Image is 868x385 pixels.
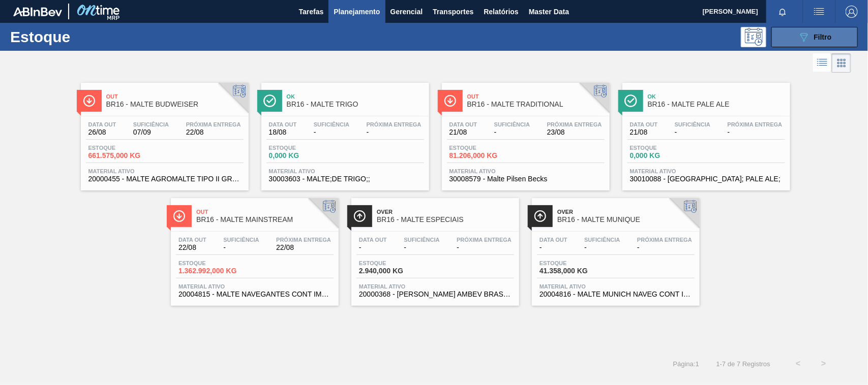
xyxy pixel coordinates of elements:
[457,237,512,243] span: Próxima Entrega
[637,244,692,251] span: -
[771,27,858,47] button: Filtro
[88,168,241,174] span: Material ativo
[814,33,832,41] span: Filtro
[450,129,477,136] span: 21/08
[299,6,324,18] span: Tarefas
[624,94,637,107] img: Ícone
[444,94,457,107] img: Ícone
[83,94,96,107] img: Ícone
[269,175,422,183] span: 30003603 - MALTE;DE TRIGO;;
[630,129,658,136] span: 21/08
[675,121,710,127] span: Suficiência
[630,168,783,174] span: Material ativo
[106,101,244,108] span: BR16 - MALTE BUDWEISER
[615,75,795,190] a: ÍconeOkBR16 - MALTE PALE ALEData out21/08Suficiência-Próxima Entrega-Estoque0,000 KGMaterial ativ...
[675,129,710,136] span: -
[540,260,611,266] span: Estoque
[314,129,349,136] span: -
[269,145,340,151] span: Estoque
[367,129,422,136] span: -
[13,7,62,16] img: TNhmsLtSVTkK8tSr43FrP2fwEKptu5GPRR3wAAAABJRU5ErkJggg==
[133,129,169,136] span: 07/09
[88,121,116,127] span: Data out
[811,351,836,376] button: >
[494,129,530,136] span: -
[547,129,602,136] span: 23/08
[269,152,340,159] span: 0,000 KG
[73,75,254,190] a: ÍconeOutBR16 - MALTE BUDWEISERData out26/08Suficiência07/09Próxima Entrega22/08Estoque661.575,000...
[359,291,512,298] span: 20000368 - MALTE TORRADO AMBEV BRASIL SACO 40 KG
[741,27,766,47] div: Pogramando: nenhum usuário selecionado
[391,6,423,18] span: Gerencial
[263,94,276,107] img: Ícone
[314,121,349,127] span: Suficiência
[359,237,387,243] span: Data out
[673,360,699,368] span: Página : 1
[359,267,430,275] span: 2.940,000 KG
[557,209,695,215] span: Over
[344,190,524,306] a: ÍconeOverBR16 - MALTE ESPECIAISData out-Suficiência-Próxima Entrega-Estoque2.940,000 KGMaterial a...
[88,152,160,159] span: 661.575,000 KG
[196,216,334,223] span: BR16 - MALTE MAINSTREAM
[269,121,297,127] span: Data out
[359,260,430,266] span: Estoque
[786,351,811,376] button: <
[540,291,692,298] span: 20004816 - MALTE MUNICH NAVEG CONT IMPORT SUP 40%
[832,53,851,73] div: Visão em Cards
[637,237,692,243] span: Próxima Entrega
[450,168,602,174] span: Material ativo
[467,101,605,108] span: BR16 - MALTE TRADITIONAL
[648,93,785,100] span: Ok
[450,152,521,159] span: 81.206,000 KG
[630,175,783,183] span: 30010088 - MALTE; PALE ALE;
[367,121,422,127] span: Próxima Entrega
[88,175,241,183] span: 20000455 - MALTE AGROMALTE TIPO II GRANEL
[269,168,422,174] span: Material ativo
[846,6,858,18] img: Logout
[540,267,611,275] span: 41.358,000 KG
[178,291,331,298] span: 20004815 - MALTE NAVEGANTES CONT IMPORT SUP 40%
[276,244,331,251] span: 22/08
[450,121,477,127] span: Data out
[534,210,547,222] img: Ícone
[524,190,705,306] a: ÍconeOverBR16 - MALTE MUNIQUEData out-Suficiência-Próxima Entrega-Estoque41.358,000 KGMaterial at...
[287,101,424,108] span: BR16 - MALTE TRIGO
[484,6,518,18] span: Relatórios
[106,93,244,100] span: Out
[133,121,169,127] span: Suficiência
[186,129,241,136] span: 22/08
[584,244,620,251] span: -
[630,145,701,151] span: Estoque
[540,283,692,290] span: Material ativo
[648,101,785,108] span: BR16 - MALTE PALE ALE
[186,121,241,127] span: Próxima Entrega
[353,210,366,222] img: Ícone
[813,53,832,73] div: Visão em Lista
[377,216,514,223] span: BR16 - MALTE ESPECIAIS
[359,244,387,251] span: -
[88,129,116,136] span: 26/08
[813,6,825,18] img: userActions
[223,244,259,251] span: -
[163,190,344,306] a: ÍconeOutBR16 - MALTE MAINSTREAMData out22/08Suficiência-Próxima Entrega22/08Estoque1.362.992,000 ...
[287,93,424,100] span: Ok
[494,121,530,127] span: Suficiência
[276,237,331,243] span: Próxima Entrega
[450,145,521,151] span: Estoque
[467,93,605,100] span: Out
[178,237,206,243] span: Data out
[630,121,658,127] span: Data out
[529,6,569,18] span: Master Data
[457,244,512,251] span: -
[88,145,160,151] span: Estoque
[728,121,783,127] span: Próxima Entrega
[178,267,250,275] span: 1.362.992,000 KG
[269,129,297,136] span: 18/08
[714,360,770,368] span: 1 - 7 de 7 Registros
[334,6,380,18] span: Planejamento
[540,244,567,251] span: -
[433,6,473,18] span: Transportes
[178,260,250,266] span: Estoque
[196,209,334,215] span: Out
[728,129,783,136] span: -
